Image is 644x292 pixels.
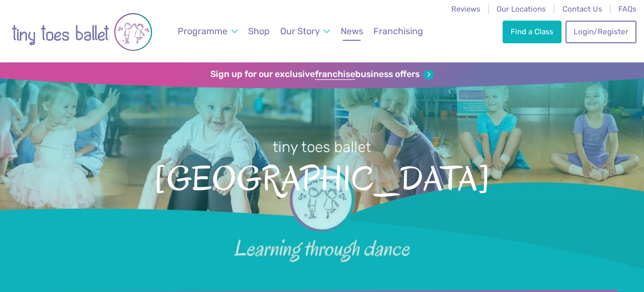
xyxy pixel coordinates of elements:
[248,26,270,36] span: Shop
[497,5,546,14] a: Our Locations
[280,26,320,36] span: Our Story
[373,26,423,36] span: Franchising
[244,20,274,43] a: Shop
[618,5,636,14] a: FAQs
[503,21,561,43] a: Find a Class
[18,157,626,198] span: [GEOGRAPHIC_DATA]
[336,20,368,43] a: News
[341,26,363,36] span: News
[369,20,428,43] a: Franchising
[273,138,371,156] small: tiny toes ballet
[276,20,335,43] a: Our Story
[566,21,636,43] a: Login/Register
[178,26,227,36] span: Programme
[315,69,355,80] strong: franchise
[451,5,480,14] a: Reviews
[210,69,433,80] a: Sign up for our exclusivefranchisebusiness offers
[12,7,152,57] img: tiny toes ballet
[173,20,243,43] a: Programme
[562,5,602,14] a: Contact Us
